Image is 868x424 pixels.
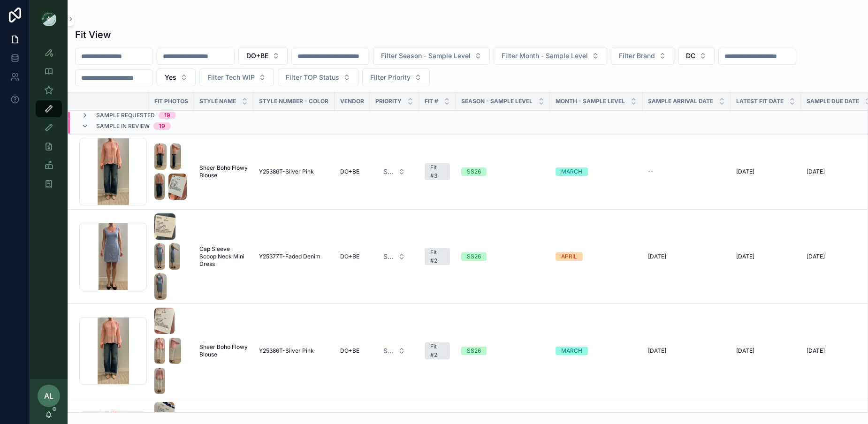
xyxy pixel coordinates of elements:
a: [DATE] [648,347,725,355]
a: SS26 [461,252,544,261]
div: Fit #2 [430,342,444,359]
span: Select a HP FIT LEVEL [383,346,394,356]
span: -- [648,168,654,175]
a: DO+BE [340,168,364,175]
a: [DATE] [648,253,725,260]
span: Filter Month - Sample Level [502,51,588,61]
a: MARCH [556,347,637,355]
a: APRIL [556,252,637,261]
a: Cap Sleeve Scoop Neck Mini Dress [199,245,248,268]
a: Y25377T-Faded Denim [259,253,329,260]
span: Select a HP FIT LEVEL [383,167,394,176]
button: Select Button [157,68,196,86]
div: scrollable content [30,38,68,204]
span: Sample Requested [96,112,155,119]
a: Screenshot-2025-09-10-at-10.03.57-AM.pngScreenshot-2025-09-10-at-10.04.01-AM.pngScreenshot-2025-0... [154,144,188,200]
span: Filter Season - Sample Level [381,51,471,61]
button: Select Button [376,342,413,359]
span: Select a HP FIT LEVEL [383,252,394,261]
span: DO+BE [340,168,359,175]
span: Style Number - Color [259,98,328,105]
button: Select Button [376,248,413,265]
button: Select Button [373,47,490,65]
span: [DATE] [736,168,754,175]
img: Screenshot-2025-10-01-at-3.39.08-PM.png [154,213,175,240]
a: Fit #2 [425,248,450,265]
div: SS26 [467,252,481,261]
button: Select Button [362,68,430,86]
a: Screenshot-2025-10-01-at-3.39.08-PM.pngScreenshot-2025-10-01-at-3.39.11-PM.pngScreenshot-2025-10-... [154,213,188,300]
span: [DATE] [736,253,754,260]
div: SS26 [467,347,481,355]
button: Select Button [611,47,674,65]
img: Screenshot-2025-10-01-at-3.39.11-PM.png [154,243,165,270]
span: Fit Photos [154,98,188,105]
a: MARCH [556,167,637,176]
span: DO+BE [340,347,359,355]
span: Yes [165,73,176,82]
a: SS26 [461,347,544,355]
span: Season - Sample Level [461,98,533,105]
a: Y25386T-Silver Pink [259,168,329,175]
a: DO+BE [340,347,364,355]
span: PRIORITY [375,98,402,105]
p: [DATE] [648,347,666,355]
img: Screenshot-2025-10-01-at-3.39.17-PM.png [154,273,167,300]
p: [DATE] [648,253,666,260]
img: Screenshot-2025-09-10-at-10.04.01-AM.png [170,144,181,170]
a: Select Button [375,248,413,265]
a: [DATE] [736,253,795,260]
a: Fit #3 [425,163,450,180]
img: Screenshot-2025-10-01-at-3.39.14-PM.png [169,243,180,270]
a: -- [648,168,725,175]
div: Fit #2 [430,248,444,265]
span: Latest Fit Date [736,98,784,105]
button: Select Button [678,47,715,65]
a: Sheer Boho Flowy Blouse [199,343,248,358]
img: Screenshot-2025-09-08-at-1.55.09-PM.png [154,338,165,364]
button: Select Button [494,47,607,65]
span: Filter Tech WIP [207,73,255,82]
span: DO+BE [340,253,359,260]
button: Select Button [199,68,274,86]
span: Y25377T-Faded Denim [259,253,320,260]
a: Select Button [375,163,413,181]
span: Filter Brand [619,51,655,61]
img: App logo [41,11,56,26]
span: [DATE] [807,253,825,260]
span: DC [686,51,695,61]
h1: Fit View [75,28,111,41]
span: STYLE NAME [199,98,236,105]
span: AL [44,390,53,401]
span: Vendor [340,98,364,105]
div: APRIL [561,252,577,261]
a: Sheer Boho Flowy Blouse [199,164,248,179]
div: MARCH [561,167,582,176]
div: 19 [159,122,165,130]
span: MONTH - SAMPLE LEVEL [556,98,625,105]
img: Screenshot-2025-09-08-at-1.55.14-PM.png [154,368,165,394]
a: SS26 [461,167,544,176]
span: DO+BE [246,51,268,61]
span: Y25386T-Silver Pink [259,347,314,355]
a: Y25386T-Silver Pink [259,347,329,355]
span: Sample In Review [96,122,150,130]
a: Screenshot-2025-09-08-at-1.55.05-PM.pngScreenshot-2025-09-08-at-1.55.09-PM.pngScreenshot-2025-09-... [154,308,188,394]
button: Select Button [238,47,288,65]
a: DO+BE [340,253,364,260]
button: Select Button [376,163,413,180]
div: 19 [164,112,170,119]
img: Screenshot-2025-09-08-at-1.55.12-PM.png [169,338,181,364]
div: MARCH [561,347,582,355]
a: Fit #2 [425,342,450,359]
a: Select Button [375,342,413,360]
button: Select Button [278,68,358,86]
span: Filter TOP Status [286,73,339,82]
span: [DATE] [807,168,825,175]
span: Y25386T-Silver Pink [259,168,314,175]
span: Sample Due Date [807,98,859,105]
div: SS26 [467,167,481,176]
